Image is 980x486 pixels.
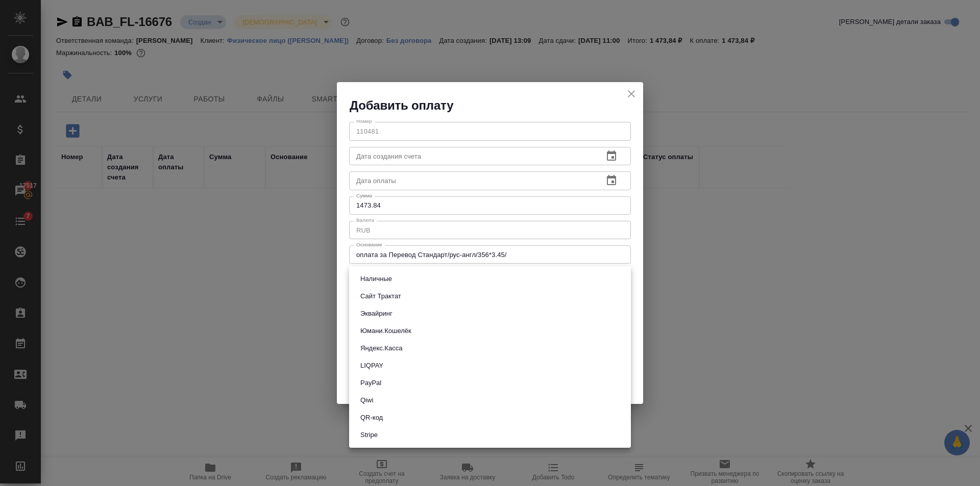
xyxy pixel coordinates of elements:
button: Сайт Трактат [357,291,404,302]
button: QR-код [357,412,386,423]
button: LIQPAY [357,360,386,371]
button: Юмани.Кошелёк [357,325,414,337]
button: Эквайринг [357,308,396,319]
button: Stripe [357,429,381,441]
button: Наличные [357,273,395,285]
button: PayPal [357,377,384,389]
button: Qiwi [357,395,376,406]
button: Яндекс.Касса [357,343,405,354]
